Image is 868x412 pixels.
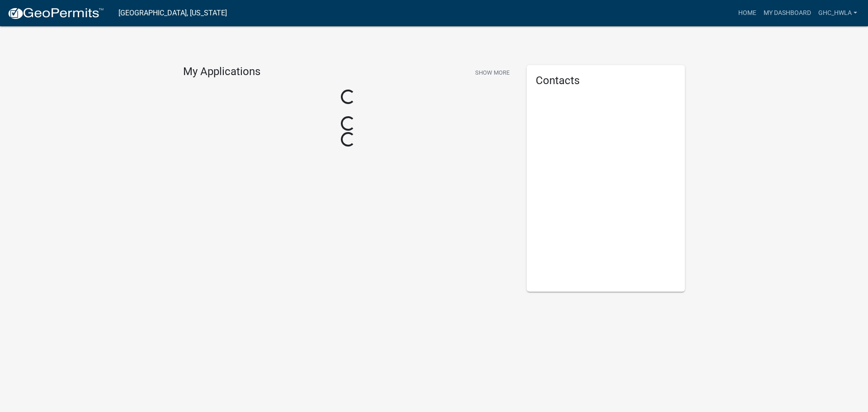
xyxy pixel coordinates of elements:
a: GHC_HWLA [815,5,861,22]
a: [GEOGRAPHIC_DATA], [US_STATE] [118,5,227,21]
a: Home [735,5,760,22]
h5: Contacts [536,74,676,87]
h4: My Applications [183,65,260,79]
a: My Dashboard [760,5,815,22]
button: Show More [472,65,513,80]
